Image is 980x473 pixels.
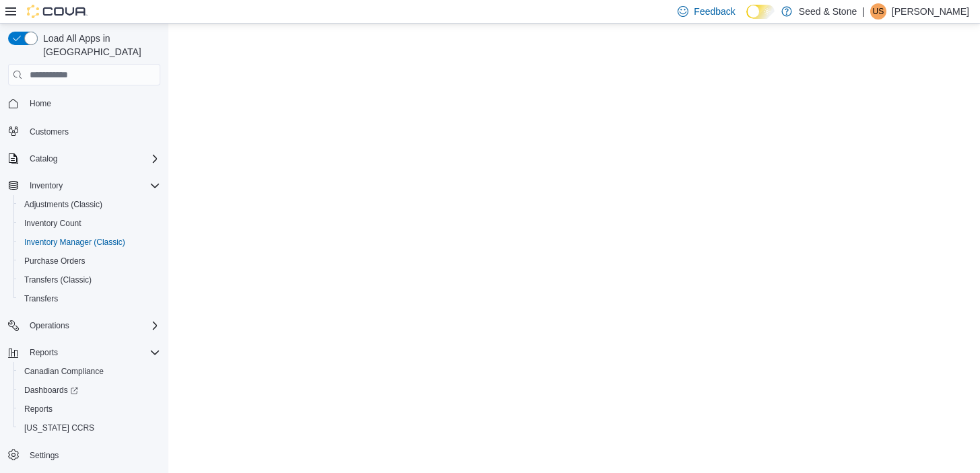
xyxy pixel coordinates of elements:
[30,153,57,164] span: Catalog
[24,96,57,112] a: Home
[30,320,69,331] span: Operations
[862,3,865,20] p: |
[892,3,969,20] p: [PERSON_NAME]
[24,178,68,194] button: Inventory
[30,180,63,191] span: Inventory
[30,347,58,358] span: Reports
[3,121,166,141] button: Customers
[746,19,747,20] span: Dark Mode
[30,98,51,109] span: Home
[19,253,91,269] a: Purchase Orders
[24,95,160,112] span: Home
[24,178,160,194] span: Inventory
[19,234,131,250] a: Inventory Manager (Classic)
[13,270,166,289] button: Transfers (Classic)
[19,420,160,436] span: Washington CCRS
[3,94,166,113] button: Home
[24,237,125,248] span: Inventory Manager (Classic)
[13,195,166,214] button: Adjustments (Classic)
[3,445,166,465] button: Settings
[694,5,735,18] span: Feedback
[30,126,69,137] span: Customers
[19,363,160,379] span: Canadian Compliance
[3,149,166,168] button: Catalog
[13,362,166,381] button: Canadian Compliance
[13,252,166,270] button: Purchase Orders
[30,450,59,461] span: Settings
[13,214,166,233] button: Inventory Count
[24,122,160,139] span: Customers
[19,382,160,398] span: Dashboards
[24,447,160,464] span: Settings
[24,151,160,167] span: Catalog
[13,400,166,419] button: Reports
[3,176,166,195] button: Inventory
[24,218,81,229] span: Inventory Count
[24,385,78,396] span: Dashboards
[24,344,160,361] span: Reports
[19,401,160,417] span: Reports
[24,293,58,304] span: Transfers
[19,291,160,307] span: Transfers
[870,3,886,20] div: Upminderjit Singh
[24,199,102,210] span: Adjustments (Classic)
[19,234,160,250] span: Inventory Manager (Classic)
[38,32,160,59] span: Load All Apps in [GEOGRAPHIC_DATA]
[3,343,166,362] button: Reports
[19,215,160,231] span: Inventory Count
[27,5,88,18] img: Cova
[13,233,166,252] button: Inventory Manager (Classic)
[24,366,104,377] span: Canadian Compliance
[24,124,74,140] a: Customers
[24,318,75,334] button: Operations
[24,423,94,433] span: [US_STATE] CCRS
[19,420,100,436] a: [US_STATE] CCRS
[873,3,884,20] span: US
[746,5,775,19] input: Dark Mode
[24,275,92,285] span: Transfers (Classic)
[19,196,160,213] span: Adjustments (Classic)
[13,419,166,437] button: [US_STATE] CCRS
[24,256,86,266] span: Purchase Orders
[19,272,160,288] span: Transfers (Classic)
[19,382,84,398] a: Dashboards
[13,381,166,400] a: Dashboards
[19,272,97,288] a: Transfers (Classic)
[19,291,63,307] a: Transfers
[24,404,53,414] span: Reports
[19,363,109,379] a: Canadian Compliance
[13,289,166,308] button: Transfers
[24,344,63,361] button: Reports
[24,151,63,167] button: Catalog
[19,401,58,417] a: Reports
[19,215,87,231] a: Inventory Count
[24,318,160,334] span: Operations
[799,3,857,20] p: Seed & Stone
[19,196,108,213] a: Adjustments (Classic)
[3,316,166,335] button: Operations
[19,253,160,269] span: Purchase Orders
[24,447,64,464] a: Settings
